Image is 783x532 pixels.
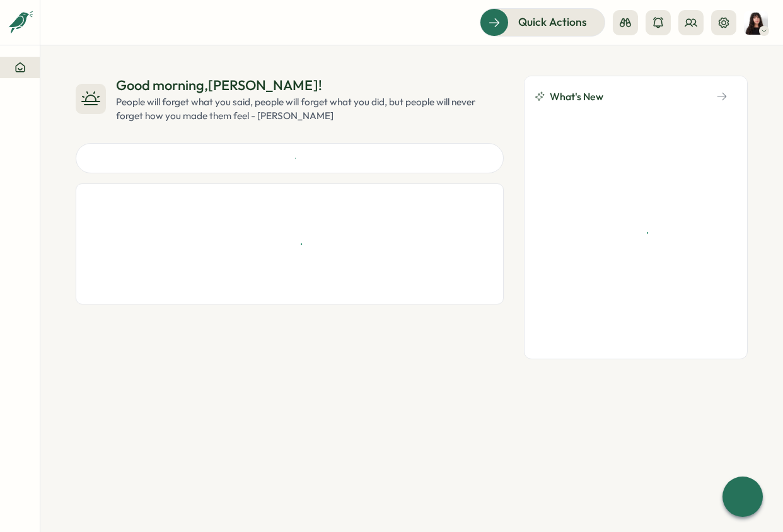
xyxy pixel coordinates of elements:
[518,14,587,30] span: Quick Actions
[550,89,603,105] span: What's New
[116,95,504,123] div: People will forget what you said, people will forget what you did, but people will never forget h...
[116,76,504,95] div: Good morning , [PERSON_NAME] !
[480,8,605,36] button: Quick Actions
[744,11,768,35] img: Kelly Rosa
